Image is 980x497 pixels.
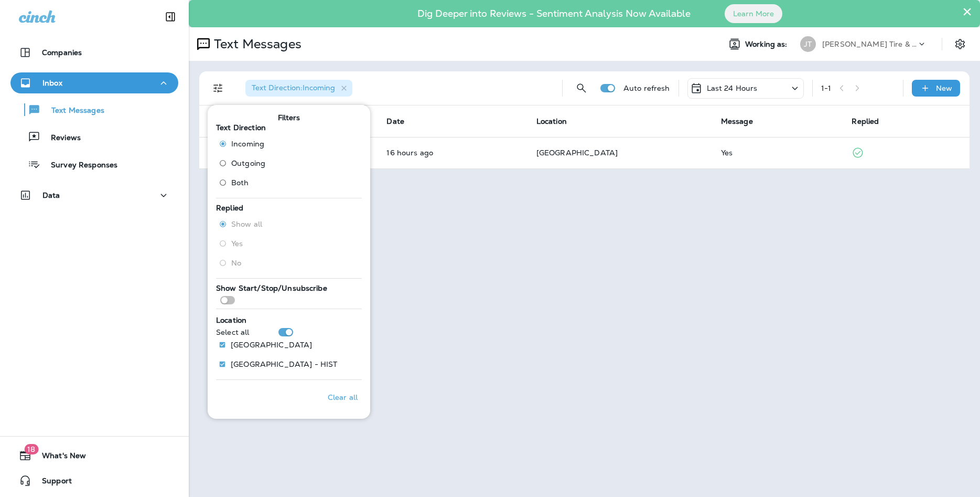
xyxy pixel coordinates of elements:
[216,123,266,132] span: Text Direction
[216,328,249,336] p: Select all
[41,106,104,116] p: Text Messages
[951,35,970,54] button: Settings
[208,78,229,99] button: Filters
[31,477,72,489] span: Support
[42,48,82,57] p: Companies
[231,220,262,228] span: Show all
[800,36,816,52] div: JT
[623,84,670,92] p: Auto refresh
[936,84,952,92] p: New
[231,178,249,187] span: Both
[252,83,335,92] span: Text Direction : Incoming
[231,159,265,167] span: Outgoing
[40,133,81,143] p: Reviews
[721,149,835,157] div: Yes
[536,117,567,126] span: Location
[10,470,178,491] button: Support
[386,117,404,126] span: Date
[156,6,185,27] button: Collapse Sidebar
[852,117,879,126] span: Replied
[42,191,60,199] p: Data
[42,79,62,87] p: Inbox
[231,140,264,148] span: Incoming
[387,12,721,15] p: Dig Deeper into Reviews - Sentiment Analysis Now Available
[245,80,352,97] div: Text Direction:Incoming
[10,99,178,121] button: Text Messages
[571,78,592,99] button: Search Messages
[10,185,178,206] button: Data
[231,360,337,368] p: [GEOGRAPHIC_DATA] - HIST
[328,393,358,401] p: Clear all
[10,72,178,93] button: Inbox
[231,341,312,349] p: [GEOGRAPHIC_DATA]
[10,153,178,175] button: Survey Responses
[10,42,178,63] button: Companies
[721,117,753,126] span: Message
[24,444,38,454] span: 18
[725,4,782,23] button: Learn More
[278,113,300,122] span: Filters
[216,283,327,293] span: Show Start/Stop/Unsubscribe
[822,40,917,48] p: [PERSON_NAME] Tire & Auto
[386,149,519,157] p: Sep 23, 2025 04:19 PM
[216,203,243,213] span: Replied
[10,445,178,466] button: 18What's New
[40,161,117,171] p: Survey Responses
[216,315,246,325] span: Location
[210,36,301,52] p: Text Messages
[707,84,758,92] p: Last 24 Hours
[536,148,618,157] span: [GEOGRAPHIC_DATA]
[962,3,972,20] button: Close
[31,451,86,464] span: What's New
[231,259,241,267] span: No
[231,239,243,248] span: Yes
[821,84,831,92] div: 1 - 1
[10,126,178,148] button: Reviews
[324,384,362,410] button: Clear all
[745,40,790,49] span: Working as:
[208,99,370,419] div: Filters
